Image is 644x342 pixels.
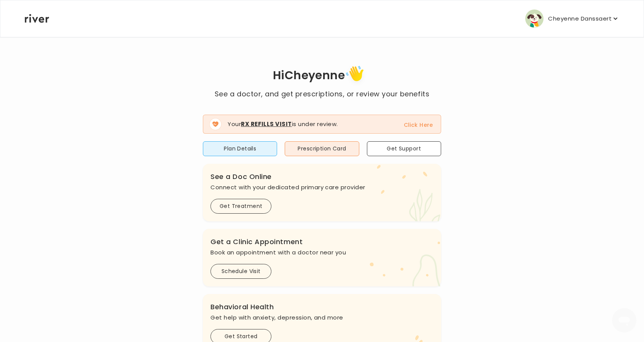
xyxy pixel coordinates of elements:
h3: Get a Clinic Appointment [210,237,434,247]
p: Connect with your dedicated primary care provider [210,182,434,193]
strong: Rx Refills Visit [241,120,292,128]
button: Plan Details [203,141,277,156]
button: Prescription Card [285,141,359,156]
button: Get Treatment [210,199,271,214]
h1: Hi Cheyenne [215,63,429,89]
p: Book an appointment with a doctor near you [210,247,434,258]
p: Get help with anxiety, depression, and more [210,312,434,323]
p: Your is under review. [228,120,338,129]
h3: See a Doc Online [210,171,434,182]
img: user avatar [525,10,544,28]
button: Get Support [367,141,441,156]
button: user avatarCheyenne Danssaert [525,10,619,28]
p: Cheyenne Danssaert [548,13,612,24]
button: Click Here [404,120,433,129]
p: See a doctor, and get prescriptions, or review your benefits [215,89,429,99]
button: Schedule Visit [210,264,271,279]
h3: Behavioral Health [210,302,434,312]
